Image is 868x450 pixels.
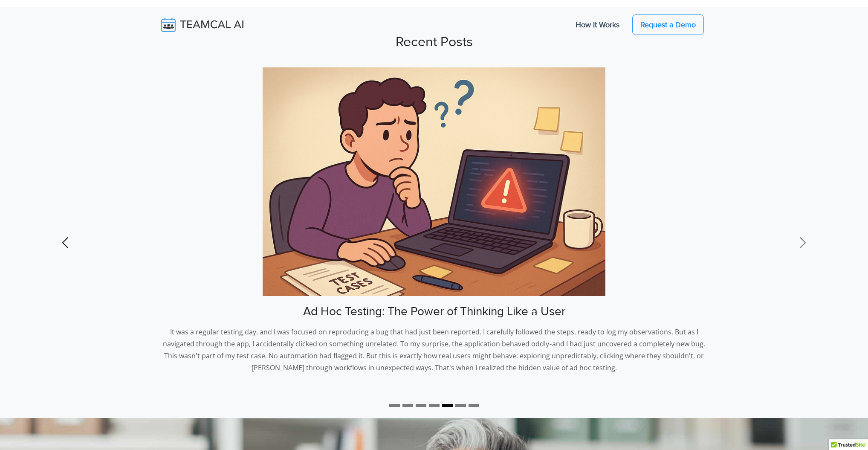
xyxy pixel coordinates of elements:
[263,67,606,296] img: image of Ad Hoc Testing: The Power of Thinking Like a User
[158,326,710,377] p: It was a regular testing day, and I was focused on reproducing a bug that had just been reported....
[632,15,704,35] a: Request a Demo
[158,305,710,319] h3: Ad Hoc Testing: The Power of Thinking Like a User
[567,16,628,34] a: How It Works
